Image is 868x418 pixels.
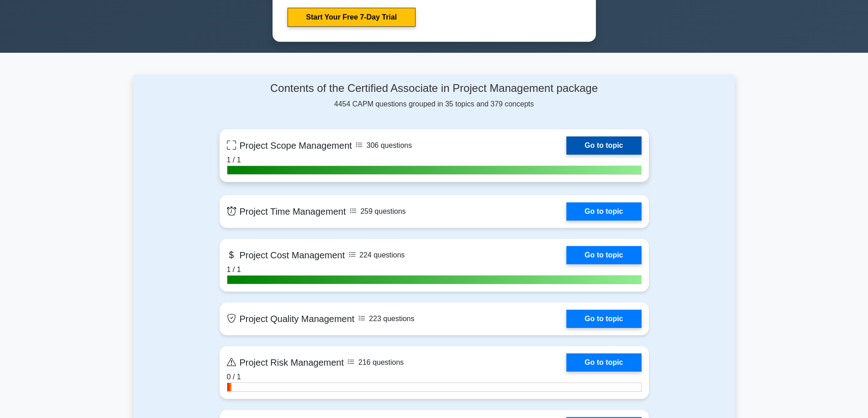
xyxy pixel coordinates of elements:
a: Go to topic [566,310,641,328]
h4: Contents of the Certified Associate in Project Management package [220,82,649,95]
a: Go to topic [566,246,641,264]
a: Start Your Free 7-Day Trial [288,8,416,27]
div: 4454 CAPM questions grouped in 35 topics and 379 concepts [220,82,649,110]
a: Go to topic [566,202,641,221]
a: Go to topic [566,136,641,155]
a: Go to topic [566,353,641,372]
